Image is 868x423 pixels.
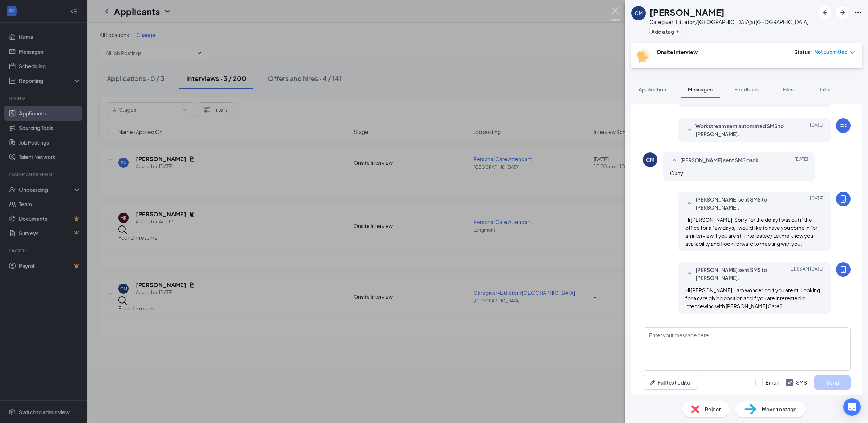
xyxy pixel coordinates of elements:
[762,405,797,413] span: Move to stage
[643,375,698,390] button: Full text editorPen
[676,29,680,34] svg: Plus
[685,287,820,309] span: Hi [PERSON_NAME]. I am wondering if you are still looking for a care giving position and if you a...
[670,156,679,165] svg: SmallChevronUp
[649,18,808,25] div: Caregiver-Littleton/[GEOGRAPHIC_DATA] at [GEOGRAPHIC_DATA]
[838,8,847,17] svg: ArrowRight
[685,216,818,247] span: Hi [PERSON_NAME]. Sorry for the delay I was out if the office for a few days, I would like to hav...
[695,266,791,282] span: [PERSON_NAME] sent SMS to [PERSON_NAME].
[794,48,812,56] div: Status :
[853,8,862,17] svg: Ellipses
[783,86,794,93] span: Files
[634,9,643,17] div: CM
[646,156,654,163] div: CM
[839,195,848,203] svg: MobileSms
[850,50,855,55] span: down
[695,122,791,138] span: Workstream sent automated SMS to [PERSON_NAME].
[685,269,694,278] svg: SmallChevronUp
[810,195,823,211] span: [DATE]
[795,156,808,165] span: [DATE]
[657,49,698,55] b: Onsite Interview
[649,379,656,386] svg: Pen
[695,195,791,211] span: [PERSON_NAME] sent SMS to [PERSON_NAME].
[843,398,861,416] div: Open Intercom Messenger
[685,126,694,134] svg: SmallChevronDown
[839,121,848,130] svg: WorkstreamLogo
[705,405,721,413] span: Reject
[791,266,823,282] span: [DATE] 11:05 AM
[680,156,760,165] span: [PERSON_NAME] sent SMS back.
[810,122,823,138] span: [DATE]
[839,265,848,274] svg: MobileSms
[649,28,682,35] button: PlusAdd a tag
[688,86,713,93] span: Messages
[814,48,848,56] span: Not Submitted
[836,6,849,19] button: ArrowRight
[820,86,830,93] span: Info
[685,199,694,208] svg: SmallChevronUp
[819,6,832,19] button: ArrowLeftNew
[814,375,851,390] button: Send
[821,8,830,17] svg: ArrowLeftNew
[734,86,759,93] span: Feedback
[670,170,683,176] span: Okay
[649,6,725,18] h1: [PERSON_NAME]
[638,86,666,93] span: Application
